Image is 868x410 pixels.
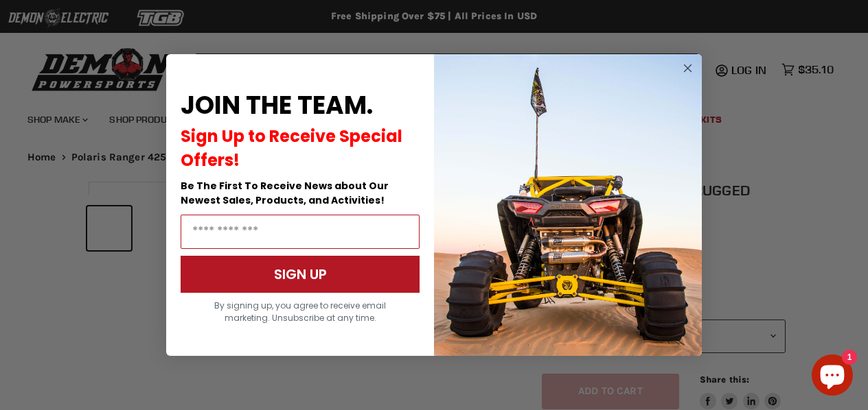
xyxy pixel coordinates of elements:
[181,125,402,171] span: Sign Up to Receive Special Offers!
[181,215,420,249] input: Email Address
[181,179,389,207] span: Be The First To Receive News about Our Newest Sales, Products, and Activities!
[679,60,696,77] button: Close dialog
[808,354,857,399] inbox-online-store-chat: Shopify online store chat
[214,300,386,324] span: By signing up, you agree to receive email marketing. Unsubscribe at any time.
[181,256,420,293] button: SIGN UP
[434,54,702,356] img: a9095488-b6e7-41ba-879d-588abfab540b.jpeg
[181,88,373,123] span: JOIN THE TEAM.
